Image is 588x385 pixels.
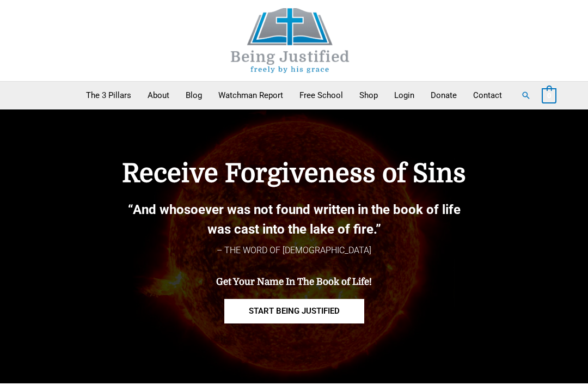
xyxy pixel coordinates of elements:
[351,82,386,109] a: Shop
[78,82,510,109] nav: Primary Site Navigation
[547,91,551,100] span: 0
[422,82,465,109] a: Donate
[78,82,139,109] a: The 3 Pillars
[386,82,422,109] a: Login
[224,299,364,323] a: START BEING JUSTIFIED
[465,82,510,109] a: Contact
[521,90,531,100] a: Search button
[210,82,291,109] a: Watchman Report
[82,158,506,189] h4: Receive Forgiveness of Sins
[209,8,372,73] img: Being Justified
[249,307,340,315] span: START BEING JUSTIFIED
[128,202,461,237] b: “And whosoever was not found written in the book of life was cast into the lake of fire.”
[177,82,210,109] a: Blog
[139,82,177,109] a: About
[82,277,506,288] h4: Get Your Name In The Book of Life!
[542,90,556,100] a: View Shopping Cart, empty
[217,245,371,255] span: – THE WORD OF [DEMOGRAPHIC_DATA]
[291,82,351,109] a: Free School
